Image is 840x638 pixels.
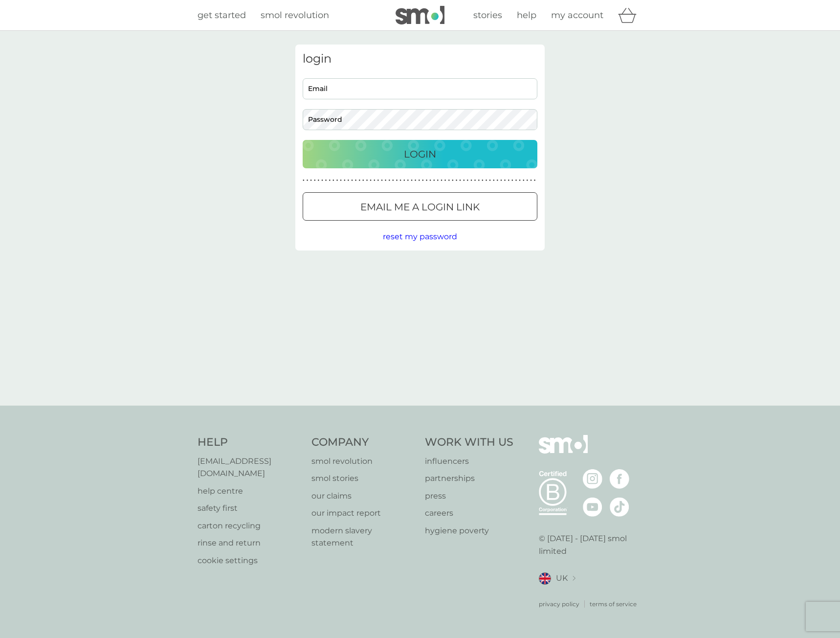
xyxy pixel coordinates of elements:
[583,469,602,489] img: visit the smol Instagram page
[307,178,309,183] p: ●
[311,455,416,468] a: smol revolution
[303,52,537,66] h3: login
[527,178,529,183] p: ●
[573,576,575,581] img: select a new location
[407,178,409,183] p: ●
[311,507,416,520] a: our impact report
[310,178,312,183] p: ●
[399,178,401,183] p: ●
[198,554,302,567] p: cookie settings
[366,178,368,183] p: ●
[425,472,513,485] a: partnerships
[370,178,372,183] p: ●
[500,178,502,183] p: ●
[519,178,521,183] p: ●
[478,178,480,183] p: ●
[425,435,513,450] h4: Work With Us
[303,192,537,221] button: Email me a login link
[198,485,302,498] a: help centre
[539,435,588,468] img: smol
[198,537,302,549] p: rinse and return
[590,599,637,609] a: terms of service
[311,472,416,485] a: smol stories
[508,178,509,183] p: ●
[355,178,357,183] p: ●
[325,178,327,183] p: ●
[303,140,537,168] button: Login
[362,178,364,183] p: ●
[198,435,302,450] h4: Help
[551,10,603,21] span: my account
[340,178,342,183] p: ●
[441,178,442,183] p: ●
[517,8,536,23] a: help
[198,10,246,21] span: get started
[497,178,499,183] p: ●
[332,178,334,183] p: ●
[511,178,513,183] p: ●
[415,178,417,183] p: ●
[358,178,360,183] p: ●
[429,178,431,183] p: ●
[261,10,329,21] span: smol revolution
[530,178,532,183] p: ●
[482,178,484,183] p: ●
[539,572,551,585] img: UK flag
[470,178,472,183] p: ●
[396,178,398,183] p: ●
[403,178,405,183] p: ●
[426,178,428,183] p: ●
[344,178,346,183] p: ●
[425,524,513,537] a: hygiene poverty
[610,469,629,489] img: visit the smol Facebook page
[404,146,436,162] p: Login
[539,532,643,557] p: © [DATE] - [DATE] smol limited
[261,8,329,23] a: smol revolution
[383,232,457,241] span: reset my password
[383,230,457,243] button: reset my password
[534,178,536,183] p: ●
[452,178,454,183] p: ●
[539,599,579,609] p: privacy policy
[425,507,513,520] a: careers
[448,178,450,183] p: ●
[425,490,513,502] a: press
[556,572,568,585] span: UK
[198,502,302,515] a: safety first
[198,520,302,532] a: carton recycling
[311,490,416,502] a: our claims
[433,178,435,183] p: ●
[303,178,305,183] p: ●
[489,178,491,183] p: ●
[198,455,302,480] a: [EMAIL_ADDRESS][DOMAIN_NAME]
[504,178,506,183] p: ●
[418,178,420,183] p: ●
[336,178,338,183] p: ●
[425,455,513,468] a: influencers
[411,178,413,183] p: ●
[377,178,379,183] p: ●
[551,8,603,23] a: my account
[422,178,424,183] p: ●
[493,178,495,183] p: ●
[618,5,642,25] div: basket
[381,178,383,183] p: ●
[329,178,331,183] p: ●
[311,524,416,549] p: modern slavery statement
[392,178,394,183] p: ●
[467,178,469,183] p: ●
[517,10,536,21] span: help
[523,178,525,183] p: ●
